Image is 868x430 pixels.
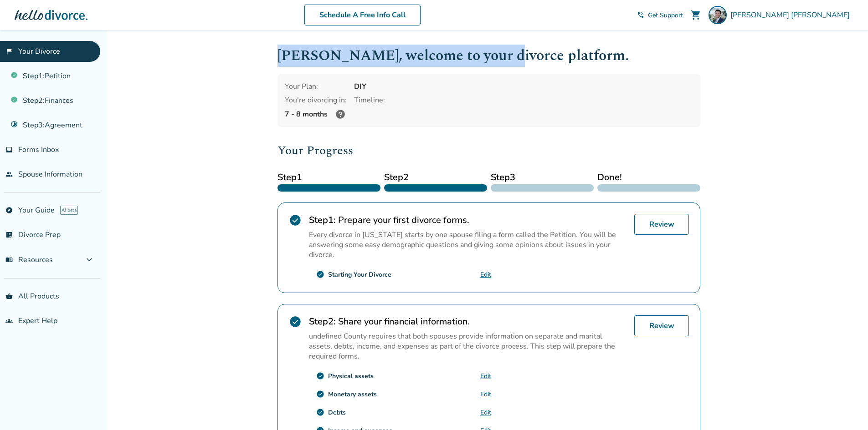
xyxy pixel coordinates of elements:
div: 7 - 8 months [285,109,347,120]
strong: Step 1 : [309,214,336,226]
span: groups [5,317,13,324]
h1: [PERSON_NAME] , welcome to your divorce platform. [277,45,700,67]
a: Review [634,315,689,336]
span: Done! [597,171,700,184]
span: check_circle [289,214,302,227]
span: inbox [5,146,13,153]
iframe: Chat Widget [822,386,868,430]
div: DIY [354,81,693,91]
span: Resources [5,255,53,265]
span: shopping_basket [5,293,13,300]
span: phone_in_talk [637,11,644,19]
h2: Prepare your first divorce forms. [309,214,627,226]
a: Review [634,214,689,235]
div: You're divorcing in: [285,95,347,105]
span: check_circle [316,270,324,278]
span: expand_more [84,254,95,265]
span: check_circle [316,372,324,380]
a: Edit [480,270,491,279]
h2: Share your financial information. [309,315,627,328]
span: check_circle [289,315,302,328]
span: Get Support [648,11,683,20]
div: Monetary assets [328,390,377,399]
span: check_circle [316,390,324,398]
span: menu_book [5,256,13,263]
span: Step 1 [277,171,380,184]
span: people [5,171,13,178]
span: Step 3 [491,171,594,184]
div: Physical assets [328,372,374,380]
a: Edit [480,372,491,380]
a: Edit [480,390,491,399]
span: Forms Inbox [18,145,59,155]
a: Edit [480,408,491,417]
span: list_alt_check [5,231,13,238]
span: [PERSON_NAME] [PERSON_NAME] [730,10,853,20]
span: AI beta [60,206,78,215]
p: undefined County requires that both spouses provide information on separate and marital assets, d... [309,331,627,361]
div: Timeline: [354,95,693,105]
span: flag_2 [5,48,13,55]
div: Starting Your Divorce [328,270,391,279]
span: shopping_cart [690,10,701,20]
span: explore [5,207,13,214]
a: Schedule A Free Info Call [304,5,421,25]
div: Debts [328,408,346,417]
div: Your Plan: [285,81,347,91]
span: Step 2 [384,171,487,184]
h2: Your Progress [277,142,700,160]
img: Ryan Thomason [709,6,727,24]
span: check_circle [316,408,324,416]
strong: Step 2 : [309,315,336,328]
a: phone_in_talkGet Support [637,11,683,20]
p: Every divorce in [US_STATE] starts by one spouse filing a form called the Petition. You will be a... [309,230,627,260]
